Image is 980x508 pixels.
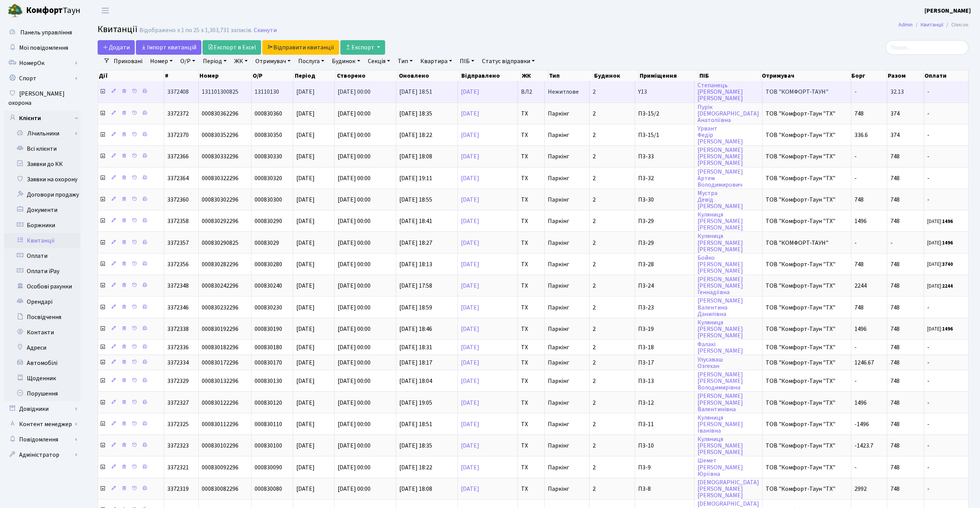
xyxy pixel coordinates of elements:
[638,283,691,289] span: П3-24
[697,146,743,167] a: [PERSON_NAME][PERSON_NAME][PERSON_NAME]
[461,441,479,450] a: [DATE]
[766,283,848,289] span: ТОВ "Комфорт-Таун "ТХ"
[167,260,189,269] span: 3372356
[699,70,761,81] th: ПІБ
[338,152,371,161] span: [DATE] 00:00
[593,174,596,182] span: 2
[252,70,294,81] th: О/Р
[4,55,80,71] a: НомерОк
[461,420,479,428] a: [DATE]
[4,417,80,432] a: Контент менеджер
[638,304,691,311] span: П3-23
[890,131,900,139] span: 374
[766,218,848,224] span: ТОВ "Комфорт-Таун "ТХ"
[4,141,80,156] a: Всі клієнти
[697,124,743,146] a: УрвантФедір[PERSON_NAME]
[593,260,596,269] span: 2
[593,152,596,161] span: 2
[202,152,238,161] span: 000830332296
[593,70,639,81] th: Будинок
[593,109,596,118] span: 2
[399,343,432,352] span: [DATE] 18:31
[147,55,176,68] a: Номер
[365,55,393,68] a: Секція
[338,109,371,118] span: [DATE] 00:00
[593,282,596,290] span: 2
[4,355,80,371] a: Автомобілі
[338,303,371,312] span: [DATE] 00:00
[461,70,521,81] th: Відправлено
[890,174,900,182] span: 748
[924,7,971,15] b: [PERSON_NAME]
[766,175,848,181] span: ТОВ "Комфорт-Таун "ТХ"
[521,111,541,117] span: ТХ
[548,303,569,312] span: Паркінг
[296,131,315,139] span: [DATE]
[255,131,282,139] span: 000830350
[697,254,743,275] a: Бойко[PERSON_NAME][PERSON_NAME]
[20,28,72,37] span: Панель управління
[697,435,743,456] a: Куляниця[PERSON_NAME][PERSON_NAME]
[255,325,282,333] span: 000830190
[854,152,857,161] span: -
[638,111,691,117] span: П3-15/2
[924,70,969,81] th: Оплати
[461,174,479,182] a: [DATE]
[461,88,479,96] a: [DATE]
[851,70,887,81] th: Борг
[927,197,965,203] span: -
[4,325,80,340] a: Контакти
[521,240,541,246] span: ТХ
[336,70,399,81] th: Створено
[521,153,541,160] span: ТХ
[593,325,596,333] span: 2
[548,343,569,352] span: Паркінг
[761,70,850,81] th: Отримувач
[461,195,479,204] a: [DATE]
[942,218,953,225] b: 1496
[167,195,189,204] span: 3372360
[461,343,479,352] a: [DATE]
[854,109,864,118] span: 748
[4,40,80,55] a: Мої повідомлення
[548,239,569,247] span: Паркінг
[638,261,691,267] span: П3-28
[399,174,432,182] span: [DATE] 19:11
[255,260,282,269] span: 000830280
[927,153,965,160] span: -
[202,260,238,269] span: 000830282296
[927,218,953,225] small: [DATE]:
[338,131,371,139] span: [DATE] 00:00
[167,303,189,312] span: 3372346
[593,88,596,96] span: 2
[593,303,596,312] span: 2
[4,386,80,401] a: Порушення
[255,109,282,118] span: 000830360
[231,55,251,68] a: ЖК
[942,261,953,268] b: 3740
[697,275,743,296] a: [PERSON_NAME][PERSON_NAME]Геннадіївна
[697,210,743,232] a: Куляниця[PERSON_NAME][PERSON_NAME]
[461,239,479,247] a: [DATE]
[167,217,189,225] span: 3372358
[167,343,189,352] span: 3372336
[4,86,80,111] a: [PERSON_NAME] охорона
[4,172,80,187] a: Заявки на охорону
[521,283,541,289] span: ТХ
[890,239,893,247] span: -
[4,371,80,386] a: Щоденник
[924,6,971,15] a: [PERSON_NAME]
[927,132,965,138] span: -
[854,303,864,312] span: 748
[898,21,913,29] a: Admin
[697,297,743,318] a: [PERSON_NAME]ВалентинаДанилівна
[885,40,969,55] input: Пошук...
[399,325,432,333] span: [DATE] 18:46
[927,304,965,311] span: -
[697,414,743,435] a: Куляниця[PERSON_NAME]Іванівна
[199,70,252,81] th: Номер
[164,70,199,81] th: #
[461,303,479,312] a: [DATE]
[399,109,432,118] span: [DATE] 18:35
[593,131,596,139] span: 2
